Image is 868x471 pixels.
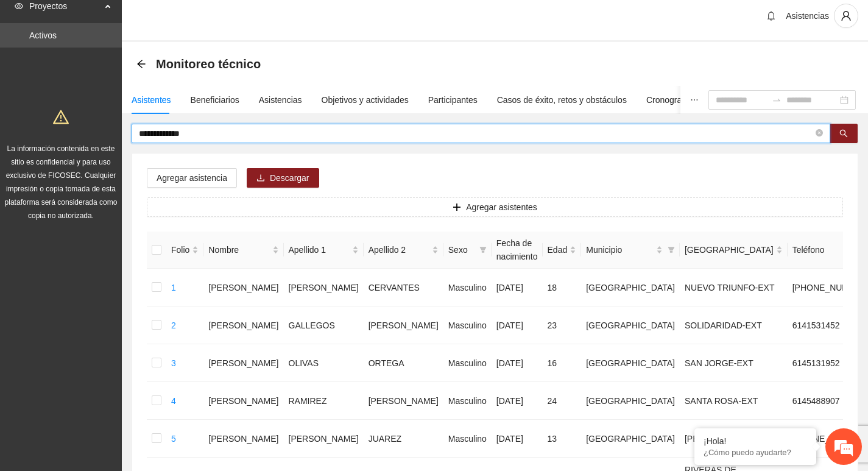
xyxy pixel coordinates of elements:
[772,95,782,105] span: to
[156,54,261,74] span: Monitoreo técnico
[830,124,858,143] button: search
[762,11,780,21] span: bell
[259,93,302,107] div: Asistencias
[132,93,171,107] div: Asistentes
[581,269,680,306] td: [GEOGRAPHIC_DATA]
[543,344,582,382] td: 16
[284,232,364,269] th: Apellido 1
[147,197,843,217] button: plusAgregar asistentes
[63,62,205,78] div: Chatee con nosotros ahora
[166,232,203,269] th: Folio
[136,59,146,69] div: Back
[680,269,788,306] td: NUEVO TRIUNFO-EXT
[364,232,443,269] th: Apellido 2
[200,6,229,35] div: Minimizar ventana de chat en vivo
[171,434,176,444] a: 5
[772,95,782,105] span: swap-right
[171,320,176,330] a: 2
[364,420,443,458] td: JUAREZ
[364,306,443,344] td: [PERSON_NAME]
[492,232,543,269] th: Fecha de nacimiento
[428,93,478,107] div: Participantes
[6,333,232,375] textarea: Escriba su mensaje y pulse “Intro”
[786,11,829,21] span: Asistencias
[816,129,823,136] span: close-circle
[171,283,176,292] a: 1
[680,420,788,458] td: [PERSON_NAME]-EXT
[289,243,350,257] span: Apellido 1
[646,93,694,107] div: Cronograma
[284,269,364,306] td: [PERSON_NAME]
[203,306,283,344] td: [PERSON_NAME]
[364,344,443,382] td: ORTEGA
[761,6,781,26] button: bell
[443,306,492,344] td: Masculino
[443,269,492,306] td: Masculino
[29,30,57,40] a: Activos
[171,243,189,257] span: Folio
[834,10,858,21] span: user
[492,420,543,458] td: [DATE]
[53,109,69,125] span: warning
[543,382,582,420] td: 24
[171,396,176,406] a: 4
[680,86,708,114] button: ellipsis
[203,382,283,420] td: [PERSON_NAME]
[543,232,582,269] th: Edad
[477,241,489,259] span: filter
[665,241,677,259] span: filter
[453,203,461,213] span: plus
[203,232,283,269] th: Nombre
[443,420,492,458] td: Masculino
[284,420,364,458] td: [PERSON_NAME]
[364,382,443,420] td: [PERSON_NAME]
[5,144,118,220] span: La información contenida en este sitio es confidencial y para uso exclusivo de FICOSEC. Cualquier...
[586,243,654,257] span: Municipio
[448,243,475,257] span: Sexo
[581,232,680,269] th: Municipio
[208,243,269,257] span: Nombre
[284,344,364,382] td: OLIVAS
[322,93,409,107] div: Objetivos y actividades
[492,306,543,344] td: [DATE]
[543,306,582,344] td: 23
[147,168,237,188] button: Agregar asistencia
[680,382,788,420] td: SANTA ROSA-EXT
[704,436,807,446] div: ¡Hola!
[284,382,364,420] td: RAMIREZ
[256,174,265,183] span: download
[71,163,168,286] span: Estamos en línea.
[284,306,364,344] td: GALLEGOS
[581,420,680,458] td: [GEOGRAPHIC_DATA]
[492,382,543,420] td: [DATE]
[136,59,146,69] span: arrow-left
[203,344,283,382] td: [PERSON_NAME]
[466,200,537,214] span: Agregar asistentes
[680,344,788,382] td: SAN JORGE-EXT
[680,306,788,344] td: SOLIDARIDAD-EXT
[704,448,807,457] p: ¿Cómo puedo ayudarte?
[492,269,543,306] td: [DATE]
[369,243,429,257] span: Apellido 2
[203,269,283,306] td: [PERSON_NAME]
[581,306,680,344] td: [GEOGRAPHIC_DATA]
[548,243,568,257] span: Edad
[443,344,492,382] td: Masculino
[543,420,582,458] td: 13
[270,171,309,185] span: Descargar
[816,128,823,140] span: close-circle
[479,246,487,253] span: filter
[685,243,774,257] span: [GEOGRAPHIC_DATA]
[492,344,543,382] td: [DATE]
[203,420,283,458] td: [PERSON_NAME]
[581,382,680,420] td: [GEOGRAPHIC_DATA]
[668,246,675,253] span: filter
[690,96,699,104] span: ellipsis
[497,93,627,107] div: Casos de éxito, retos y obstáculos
[171,358,176,368] a: 3
[247,168,319,188] button: downloadDescargar
[157,171,227,185] span: Agregar asistencia
[191,93,239,107] div: Beneficiarios
[834,4,858,28] button: user
[15,2,23,10] span: eye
